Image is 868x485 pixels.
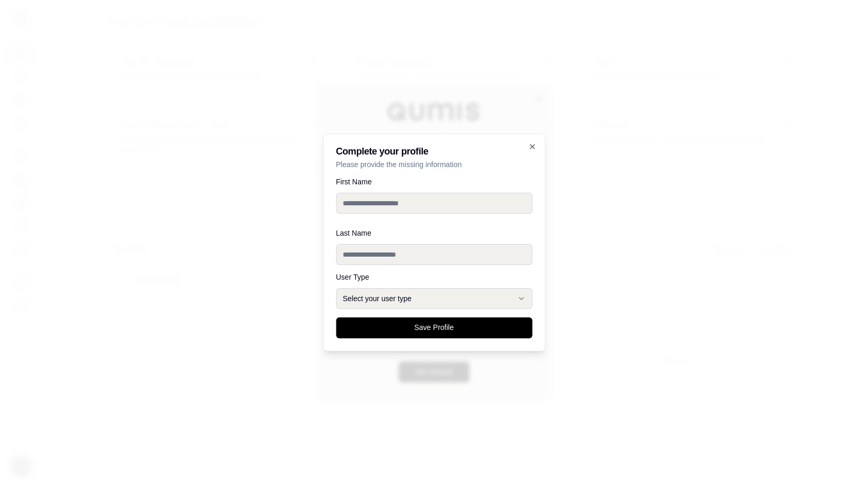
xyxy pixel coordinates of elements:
[336,229,532,237] label: Last Name
[336,273,532,281] label: User Type
[336,147,532,156] h2: Complete your profile
[336,159,532,170] p: Please provide the missing information
[336,317,532,338] button: Save Profile
[336,178,532,185] label: First Name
